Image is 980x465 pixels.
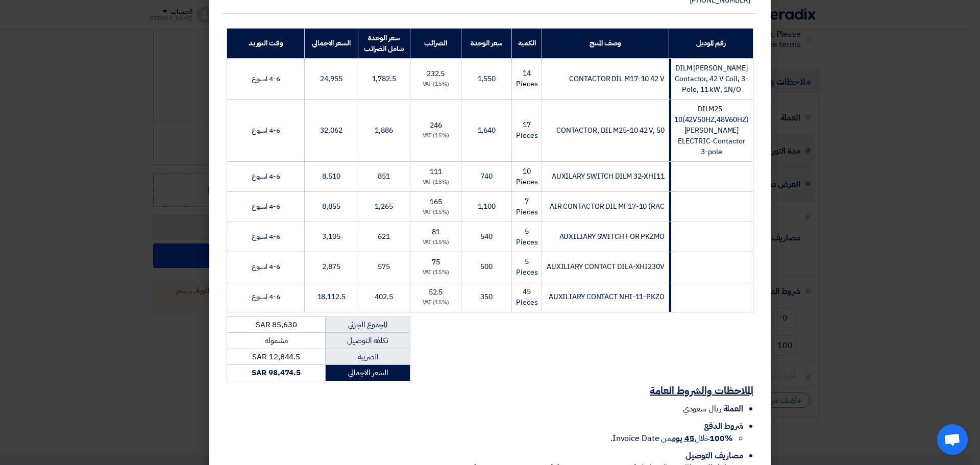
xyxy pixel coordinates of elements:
[550,201,665,212] span: AIR CONTACTOR DIL MF17-10 (RAC
[252,201,280,212] span: 4-6 اسبوع
[478,74,496,84] span: 1,550
[427,68,445,79] span: 232.5
[547,261,665,272] span: AUXILIARY CONTACT DILA-XHI230V
[378,261,390,272] span: 575
[326,365,410,381] td: السعر الاجمالي
[669,28,753,58] th: رقم الموديل
[683,403,721,415] span: ريال سعودي
[516,166,537,187] span: 10 Pieces
[461,28,512,58] th: سعر الوحدة
[569,74,665,84] span: CONTACTOR DIL M17-10 42 V
[375,201,393,212] span: 1,265
[685,450,743,462] span: مصاريف التوصيل
[227,316,326,333] td: SAR 85,630
[709,432,733,445] strong: 100%
[429,287,443,298] span: 52.5
[358,28,410,58] th: سعر الوحدة شامل الضرائب
[322,231,340,242] span: 3,105
[478,125,496,136] span: 1,640
[317,291,346,302] span: 18,112.5
[669,58,753,99] td: [PERSON_NAME] DILM Contactor, 42 V Coil, 3-Pole, 11 kW, 1N/O
[414,208,457,217] div: (15%) VAT
[326,333,410,349] td: تكلفه التوصيل
[375,291,393,302] span: 402.5
[430,120,442,131] span: 246
[610,432,733,445] span: خلال من Invoice Date.
[326,316,410,333] td: المجموع الجزئي
[478,201,496,212] span: 1,100
[559,231,665,242] span: AUXILIARY SWITCH FOR PKZMO
[252,367,301,378] strong: SAR 98,474.5
[516,196,537,217] span: 7 Pieces
[414,299,457,307] div: (15%) VAT
[650,383,753,398] u: الملاحظات والشروط العامة
[252,291,280,302] span: 4-6 اسبوع
[378,171,390,182] span: 851
[252,125,280,136] span: 4-6 اسبوع
[414,80,457,89] div: (15%) VAT
[375,125,393,136] span: 1,886
[252,261,280,272] span: 4-6 اسبوع
[322,201,340,212] span: 8,855
[704,420,743,432] span: شروط الدفع
[669,99,753,161] td: DILM25-10(42V50HZ,48V60HZ)[PERSON_NAME] ELECTRIC-Contactor 3-pole
[430,197,442,207] span: 165
[252,74,280,84] span: 4-6 اسبوع
[410,28,461,58] th: الضرائب
[252,351,300,362] span: SAR 12,844.5
[252,171,280,182] span: 4-6 اسبوع
[556,125,665,136] span: CONTACTOR, DIL M25-10 42 V, 50
[322,261,340,272] span: 2,875
[372,74,396,84] span: 1,782.5
[322,171,340,182] span: 8,510
[430,166,442,177] span: 111
[414,238,457,247] div: (15%) VAT
[672,432,694,445] u: 45 يوم
[516,226,537,248] span: 5 Pieces
[723,403,743,415] span: العملة
[480,231,493,242] span: 540
[516,119,537,141] span: 17 Pieces
[227,28,305,58] th: وقت التوريد
[516,286,537,308] span: 45 Pieces
[414,178,457,187] div: (15%) VAT
[512,28,542,58] th: الكمية
[320,74,342,84] span: 24,955
[320,125,342,136] span: 32,062
[542,28,669,58] th: وصف المنتج
[378,231,390,242] span: 621
[480,171,493,182] span: 740
[305,28,358,58] th: السعر الاجمالي
[432,257,440,267] span: 75
[265,335,287,346] span: مشموله
[937,424,968,455] div: Open chat
[516,256,537,278] span: 5 Pieces
[480,291,493,302] span: 350
[252,231,280,242] span: 4-6 اسبوع
[414,132,457,140] div: (15%) VAT
[549,291,665,302] span: AUXILIARY CONTACT NHI-11-PKZO
[480,261,493,272] span: 500
[432,227,440,237] span: 81
[326,349,410,365] td: الضريبة
[414,268,457,277] div: (15%) VAT
[516,68,537,89] span: 14 Pieces
[552,171,665,182] span: AUXILARY SWITCH DILM 32-XHI11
